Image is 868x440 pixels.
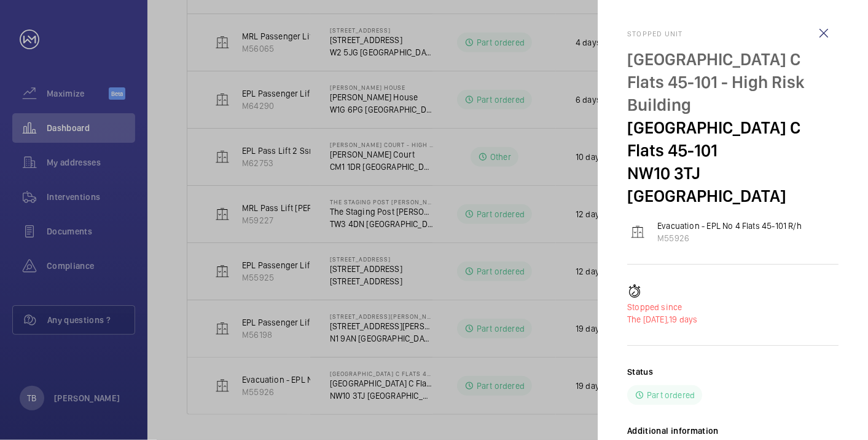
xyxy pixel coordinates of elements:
p: [GEOGRAPHIC_DATA] C Flats 45-101 - High Risk Building [627,48,839,116]
p: M55926 [657,232,802,244]
p: [GEOGRAPHIC_DATA] C Flats 45-101 [627,116,839,162]
p: NW10 3TJ [GEOGRAPHIC_DATA] [627,162,839,207]
h2: Status [627,366,653,378]
p: Stopped since [627,301,839,313]
span: The [DATE], [627,314,669,324]
p: Part ordered [647,389,695,401]
img: elevator.svg [630,225,645,239]
p: 19 days [627,313,839,326]
p: Evacuation - EPL No 4 Flats 45-101 R/h [657,220,802,232]
h2: Additional information [627,425,839,437]
h2: Stopped unit [627,30,839,38]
